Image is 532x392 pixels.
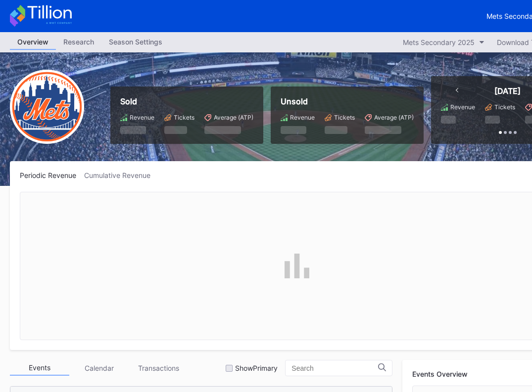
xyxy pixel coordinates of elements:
[129,360,188,376] div: Transactions
[291,364,378,372] input: Search
[214,114,253,121] div: Average (ATP)
[10,70,84,144] img: New-York-Mets-Transparent.png
[20,171,84,179] div: Periodic Revenue
[494,86,521,96] div: [DATE]
[403,38,475,46] div: Mets Secondary 2025
[130,114,154,121] div: Revenue
[84,171,158,179] div: Cumulative Revenue
[334,114,355,121] div: Tickets
[174,114,194,121] div: Tickets
[69,360,129,376] div: Calendar
[56,35,101,50] a: Research
[10,35,56,50] a: Overview
[101,35,170,50] a: Season Settings
[494,103,515,111] div: Tickets
[120,96,253,106] div: Sold
[56,35,101,49] div: Research
[374,114,414,121] div: Average (ATP)
[281,96,414,106] div: Unsold
[450,103,475,111] div: Revenue
[101,35,170,49] div: Season Settings
[290,114,315,121] div: Revenue
[10,360,69,376] div: Events
[398,36,489,49] button: Mets Secondary 2025
[235,364,278,372] div: Show Primary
